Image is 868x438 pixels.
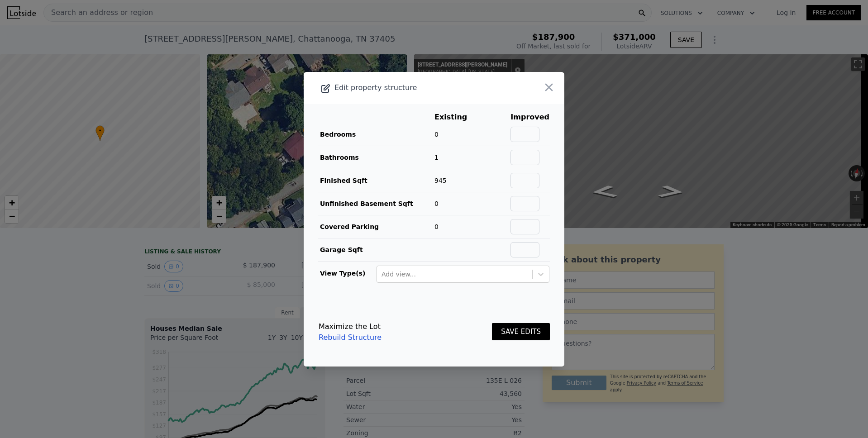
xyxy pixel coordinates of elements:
[318,215,434,238] td: Covered Parking
[434,154,439,161] span: 1
[492,323,550,341] button: SAVE EDITS
[318,262,376,283] td: View Type(s)
[304,81,512,94] div: Edit property structure
[434,223,439,230] span: 0
[510,111,550,123] th: Improved
[434,111,481,123] th: Existing
[318,192,434,215] td: Unfinished Basement Sqft
[318,123,434,146] td: Bedrooms
[318,169,434,192] td: Finished Sqft
[319,321,382,332] div: Maximize the Lot
[318,146,434,169] td: Bathrooms
[434,131,439,138] span: 0
[318,238,434,261] td: Garage Sqft
[319,332,382,343] a: Rebuild Structure
[434,200,439,207] span: 0
[434,177,447,184] span: 945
